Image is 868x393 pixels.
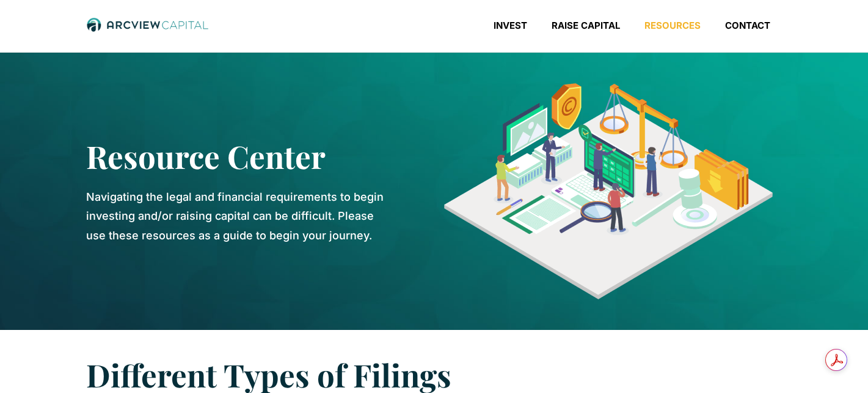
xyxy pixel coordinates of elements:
[713,20,782,32] a: Contact
[539,20,632,32] a: Raise Capital
[481,20,539,32] a: Invest
[632,20,713,32] a: Resources
[86,138,392,175] h2: Resource Center
[86,187,392,245] p: Navigating the legal and financial requirements to begin investing and/or raising capital can be ...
